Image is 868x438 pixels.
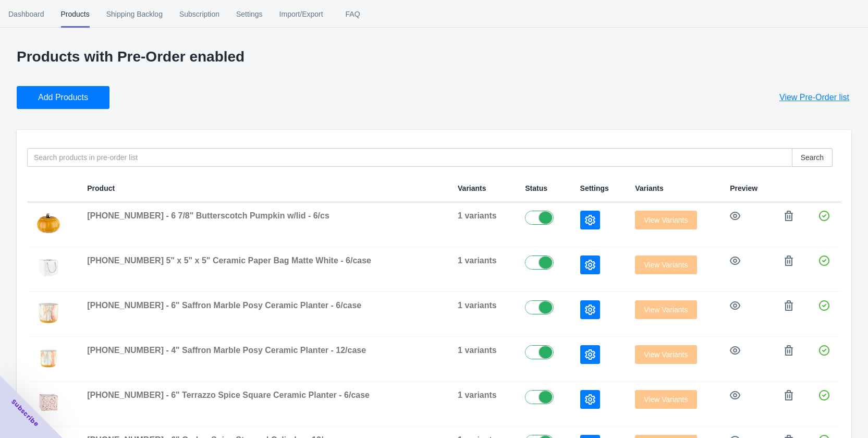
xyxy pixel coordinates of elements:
img: 7619-06-3044.jpg [35,300,62,325]
span: Settings [236,1,263,28]
span: [PHONE_NUMBER] - 4" Saffron Marble Posy Ceramic Planter - 12/case [87,346,366,355]
span: Status [525,184,547,192]
span: Shipping Backlog [106,1,163,28]
span: [PHONE_NUMBER] - 6" Saffron Marble Posy Ceramic Planter - 6/case [87,301,361,310]
img: 7428-06-222.jpg [35,256,62,281]
span: Subscription [179,1,219,28]
span: Products [61,1,90,28]
span: Product [87,184,115,192]
span: 1 variants [458,256,497,265]
span: [PHONE_NUMBER] - 6 7/8" Butterscotch Pumpkin w/lid - 6/cs [87,211,329,220]
p: Products with Pre-Order enabled [17,48,851,65]
span: Variants [458,184,486,192]
img: 7406-06-3043_1.jpg [35,211,62,236]
button: Search [792,148,833,167]
span: 1 variants [458,391,497,399]
span: FAQ [340,1,366,28]
span: View Pre-Order list [779,92,849,103]
input: Search products in pre-order list [27,148,792,167]
button: Add Products [17,86,109,109]
span: [PHONE_NUMBER] - 6" Terrazzo Spice Square Ceramic Planter - 6/case [87,391,370,399]
span: Dashboard [8,1,44,28]
span: Search [801,153,824,162]
span: 1 variants [458,301,497,310]
span: Import/Export [279,1,323,28]
span: Preview [730,184,757,192]
span: 1 variants [458,211,497,220]
img: 7618-12-3044.jpg [35,345,62,370]
span: Variants [635,184,663,192]
span: Settings [580,184,609,192]
span: Add Products [38,92,88,103]
span: [PHONE_NUMBER] 5" x 5" x 5" Ceramic Paper Bag Matte White - 6/case [87,256,371,265]
span: Subscribe [9,397,41,429]
span: 1 variants [458,346,497,355]
button: View Pre-Order list [767,86,862,109]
